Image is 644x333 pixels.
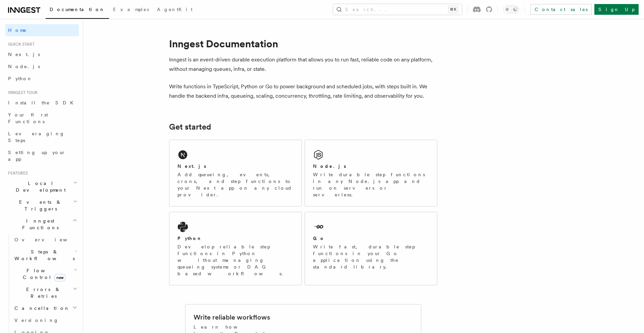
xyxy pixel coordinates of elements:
span: Quick start [5,42,35,47]
span: Documentation [50,7,105,12]
span: Versioning [14,318,59,323]
p: Write functions in TypeScript, Python or Go to power background and scheduled jobs, with steps bu... [169,82,437,101]
p: Write fast, durable step functions in your Go application using the standard library. [313,243,429,270]
span: Setting up your app [8,150,66,162]
span: Features [5,171,28,176]
span: Your first Functions [8,112,48,124]
a: Install the SDK [5,97,79,109]
a: Python [5,73,79,85]
a: Node.jsWrite durable step functions in any Node.js app and run on servers or serverless. [305,140,437,206]
button: Cancellation [12,302,79,314]
a: AgentKit [153,2,197,18]
button: Flow Controlnew [12,265,79,283]
span: Local Development [5,180,73,193]
a: Versioning [12,314,79,326]
p: Develop reliable step functions in Python without managing queueing systems or DAG based workflows. [177,243,293,277]
a: Home [5,24,79,36]
a: Node.js [5,60,79,73]
span: Inngest tour [5,90,38,95]
a: PythonDevelop reliable step functions in Python without managing queueing systems or DAG based wo... [169,212,302,285]
h2: Next.js [177,163,206,170]
span: Cancellation [12,305,70,312]
span: Python [8,76,33,81]
h2: Node.js [313,163,346,170]
a: Overview [12,234,79,246]
a: Your first Functions [5,109,79,128]
button: Events & Triggers [5,196,79,215]
a: Next.jsAdd queueing, events, crons, and step functions to your Next app on any cloud provider. [169,140,302,206]
span: Steps & Workflows [12,248,75,262]
a: Examples [109,2,153,18]
span: AgentKit [157,7,193,12]
span: Examples [113,7,149,12]
a: Sign Up [594,4,639,15]
button: Local Development [5,177,79,196]
a: Next.js [5,48,79,60]
p: Write durable step functions in any Node.js app and run on servers or serverless. [313,171,429,198]
h2: Write reliable workflows [194,313,270,322]
button: Steps & Workflows [12,246,79,265]
span: Errors & Retries [12,286,73,299]
a: Documentation [46,2,109,19]
button: Inngest Functions [5,215,79,234]
span: Next.js [8,52,40,57]
h1: Inngest Documentation [169,38,437,50]
p: Add queueing, events, crons, and step functions to your Next app on any cloud provider. [177,171,293,198]
a: Setting up your app [5,146,79,165]
span: Leveraging Steps [8,131,65,143]
a: Leveraging Steps [5,128,79,146]
button: Toggle dark mode [503,5,519,13]
button: Errors & Retries [12,283,79,302]
span: Install the SDK [8,100,77,105]
p: Inngest is an event-driven durable execution platform that allows you to run fast, reliable code ... [169,55,437,74]
a: Contact sales [530,4,592,15]
span: new [54,274,65,281]
h2: Go [313,235,325,242]
a: Get started [169,122,211,132]
span: Events & Triggers [5,199,73,212]
span: Overview [14,237,84,242]
span: Flow Control [12,267,74,281]
kbd: ⌘K [448,6,458,13]
h2: Python [177,235,202,242]
button: Search...⌘K [333,4,462,15]
span: Home [8,27,27,34]
a: GoWrite fast, durable step functions in your Go application using the standard library. [305,212,437,285]
span: Node.js [8,64,40,69]
span: Inngest Functions [5,218,72,231]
